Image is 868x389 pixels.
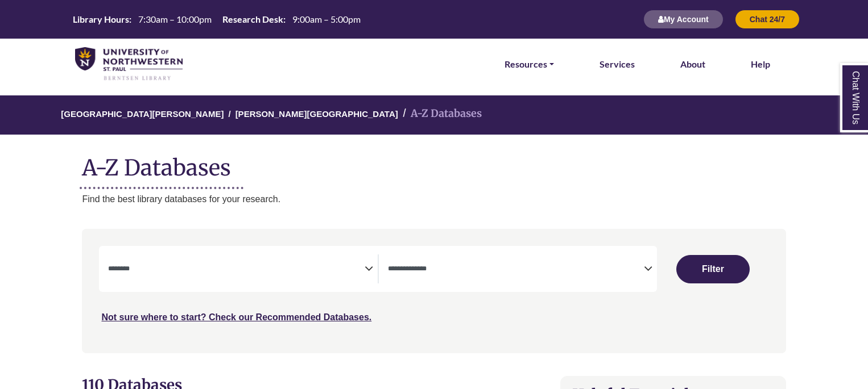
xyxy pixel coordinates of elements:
[61,107,224,119] a: [GEOGRAPHIC_DATA][PERSON_NAME]
[75,47,183,81] img: library_home
[292,14,361,24] span: 9:00am – 5:00pm
[505,57,554,72] a: Resources
[82,95,786,135] nav: breadcrumb
[600,57,635,72] a: Services
[735,14,800,24] a: Chat 24/7
[235,107,398,119] a: [PERSON_NAME][GEOGRAPHIC_DATA]
[101,312,371,322] a: Not sure where to start? Check our Recommended Databases.
[218,13,286,25] th: Research Desk:
[68,13,365,24] table: Hours Today
[680,57,705,72] a: About
[751,57,770,72] a: Help
[82,146,786,181] h1: A-Z Databases
[643,10,724,29] button: My Account
[138,14,212,24] span: 7:30am – 10:00pm
[643,14,724,24] a: My Account
[388,265,644,274] textarea: Search
[82,192,786,207] p: Find the best library databases for your research.
[676,255,750,283] button: Submit for Search Results
[82,229,786,353] nav: Search filters
[398,106,482,122] li: A-Z Databases
[68,13,365,26] a: Hours Today
[68,13,132,25] th: Library Hours:
[108,265,364,274] textarea: Search
[735,10,800,29] button: Chat 24/7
